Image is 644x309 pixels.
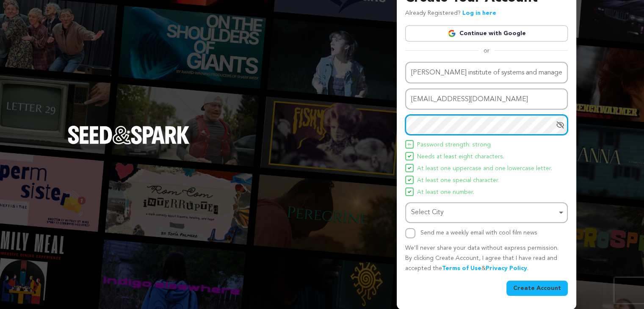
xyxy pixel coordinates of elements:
input: Name [405,62,568,83]
img: Seed&Spark Icon [408,190,411,193]
a: Continue with Google [405,25,568,41]
a: Log in here [462,10,496,16]
a: Terms of Use [442,265,481,271]
span: At least one special character. [417,176,499,186]
span: At least one number. [417,188,474,198]
a: Seed&Spark Homepage [68,126,190,161]
div: Select City [411,207,557,219]
button: Create Account [506,281,568,296]
span: Password strength: strong [417,140,491,150]
label: Send me a weekly email with cool film news [420,230,537,236]
img: Seed&Spark Icon [408,143,411,146]
img: Google logo [448,29,456,38]
input: Email address [405,88,568,110]
p: We’ll never share your data without express permission. By clicking Create Account, I agree that ... [405,243,568,273]
span: or [478,47,495,55]
a: Privacy Policy [486,265,527,271]
a: Hide Password [556,121,564,129]
img: Seed&Spark Icon [408,178,411,182]
img: Seed&Spark Icon [408,154,411,158]
span: Needs at least eight characters. [417,152,504,162]
img: Seed&Spark Logo [68,126,190,144]
img: Seed&Spark Icon [408,166,411,170]
span: At least one uppercase and one lowercase letter. [417,164,552,174]
p: Already Registered? [405,8,496,19]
